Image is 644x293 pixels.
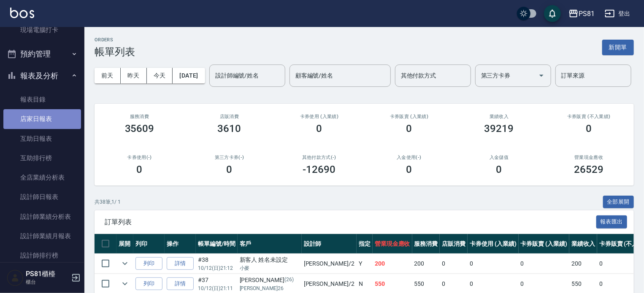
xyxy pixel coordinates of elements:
button: 列印 [135,277,162,290]
h3: 35609 [125,123,154,134]
h3: 0 [406,123,412,134]
a: 店家日報表 [3,109,81,129]
td: 200 [412,254,440,274]
h5: PS81櫃檯 [26,270,69,278]
div: [PERSON_NAME] [240,276,300,285]
td: Y [357,254,373,274]
span: 訂單列表 [105,218,596,226]
a: 設計師業績分析表 [3,207,81,226]
a: 互助排行榜 [3,148,81,168]
button: Open [535,69,548,82]
th: 帳單編號/時間 [196,234,238,254]
h2: 卡券販賣 (入業績) [374,114,444,119]
h3: 3610 [218,123,241,134]
th: 列印 [133,234,165,254]
td: 0 [519,254,570,274]
button: PS81 [565,5,598,22]
h3: 帳單列表 [95,46,135,58]
img: Logo [10,8,34,18]
button: 報表匯出 [596,215,628,228]
h2: 店販消費 [195,114,264,119]
button: 昨天 [121,68,147,83]
th: 客戶 [238,234,302,254]
a: 設計師日報表 [3,187,81,207]
button: [DATE] [173,68,205,83]
p: 共 38 筆, 1 / 1 [95,198,121,206]
td: 200 [373,254,412,274]
p: 10/12 (日) 21:11 [198,285,235,292]
a: 新開單 [602,43,634,51]
button: expand row [119,277,131,290]
a: 全店業績分析表 [3,168,81,187]
h2: 營業現金應收 [554,155,624,160]
a: 報表目錄 [3,90,81,109]
th: 指定 [357,234,373,254]
button: expand row [119,257,131,270]
h2: 入金儲值 [464,155,534,160]
a: 詳情 [167,277,194,290]
th: 展開 [116,234,133,254]
h3: 0 [317,123,322,134]
a: 設計師排行榜 [3,246,81,265]
td: [PERSON_NAME] /2 [302,254,357,274]
button: 預約管理 [3,43,81,65]
h3: 39219 [484,123,514,134]
a: 互助日報表 [3,129,81,148]
h2: 其他付款方式(-) [284,155,354,160]
h2: 卡券使用 (入業績) [284,114,354,119]
h3: 0 [227,164,233,175]
td: 200 [569,254,597,274]
h2: 業績收入 [464,114,534,119]
div: PS81 [579,8,595,19]
div: 新客人 姓名未設定 [240,255,300,264]
h2: 卡券使用(-) [105,155,174,160]
th: 服務消費 [412,234,440,254]
td: #38 [196,254,238,274]
th: 業績收入 [569,234,597,254]
h3: -12690 [303,164,336,175]
th: 店販消費 [440,234,468,254]
h3: 0 [496,164,502,175]
button: 登出 [601,6,634,22]
button: save [544,5,561,22]
th: 卡券販賣 (入業績) [519,234,570,254]
h2: 入金使用(-) [374,155,444,160]
img: Person [7,269,24,286]
th: 設計師 [302,234,357,254]
p: (26) [284,276,294,285]
td: 0 [468,254,519,274]
a: 詳情 [167,257,194,270]
h3: 0 [137,164,143,175]
button: 列印 [135,257,162,270]
a: 報表匯出 [596,218,628,226]
h2: 第三方卡券(-) [195,155,264,160]
h3: 0 [586,123,592,134]
p: 10/12 (日) 21:12 [198,264,235,272]
th: 操作 [165,234,196,254]
td: 0 [440,254,468,274]
h3: 服務消費 [105,114,174,119]
button: 報表及分析 [3,65,81,87]
p: [PERSON_NAME]26 [240,285,300,292]
p: 櫃台 [26,278,69,286]
th: 卡券使用 (入業績) [468,234,519,254]
th: 營業現金應收 [373,234,412,254]
p: 小麥 [240,264,300,272]
button: 新開單 [602,40,634,55]
button: 今天 [147,68,173,83]
h2: 卡券販賣 (不入業績) [554,114,624,119]
h3: 26529 [574,164,604,175]
h3: 0 [406,164,412,175]
a: 現場電腦打卡 [3,20,81,40]
button: 全部展開 [603,196,634,209]
h2: ORDERS [95,37,135,43]
a: 設計師業績月報表 [3,226,81,246]
button: 前天 [95,68,121,83]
